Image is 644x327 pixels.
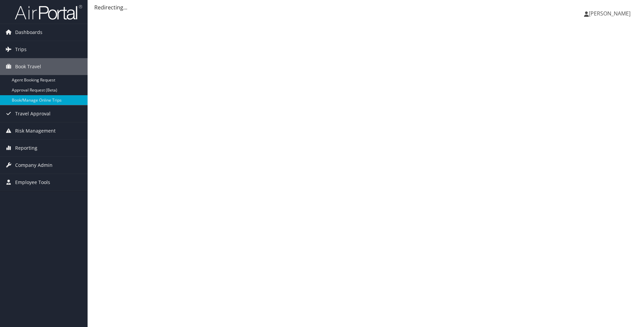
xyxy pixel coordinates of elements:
span: Dashboards [15,24,42,41]
span: Travel Approval [15,105,51,122]
span: Trips [15,41,27,58]
span: Risk Management [15,122,56,139]
div: Redirecting... [94,3,637,11]
a: [PERSON_NAME] [584,3,637,24]
span: Reporting [15,140,37,156]
img: airportal-logo.png [15,4,82,20]
span: [PERSON_NAME] [589,10,631,17]
span: Employee Tools [15,174,50,191]
span: Company Admin [15,157,53,174]
span: Book Travel [15,58,41,75]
